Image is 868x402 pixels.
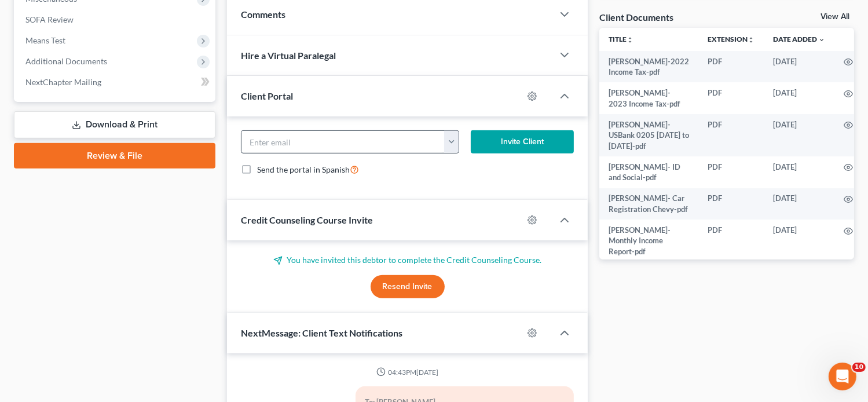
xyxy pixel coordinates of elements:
td: [PERSON_NAME]- Monthly Income Report-pdf [599,220,698,262]
td: [PERSON_NAME]-2022 Income Tax-pdf [599,51,698,83]
td: PDF [698,220,764,262]
td: [PERSON_NAME]- 2023 Income Tax-pdf [599,82,698,114]
span: SOFA Review [25,14,74,24]
td: [PERSON_NAME]- ID and Social-pdf [599,156,698,188]
i: expand_more [818,36,825,43]
td: PDF [698,188,764,220]
a: NextChapter Mailing [16,72,215,93]
span: NextChapter Mailing [25,77,101,87]
iframe: Intercom live chat [829,363,856,390]
td: PDF [698,156,764,188]
i: unfold_more [748,36,755,43]
span: Client Portal [241,90,293,101]
td: [DATE] [764,51,834,83]
span: NextMessage: Client Text Notifications [241,327,402,338]
a: Review & File [14,143,215,169]
td: PDF [698,82,764,114]
td: [DATE] [764,82,834,114]
a: Date Added expand_more [773,35,825,43]
td: [DATE] [764,220,834,262]
input: Enter email [241,131,445,153]
div: 04:43PM[DATE] [241,367,574,377]
button: Invite Client [471,130,574,154]
div: Client Documents [599,11,673,23]
p: You have invited this debtor to complete the Credit Counseling Course. [241,254,574,266]
span: Send the portal in Spanish [257,165,350,174]
a: Titleunfold_more [609,35,633,43]
i: unfold_more [627,36,633,43]
td: [DATE] [764,156,834,188]
td: [PERSON_NAME]- USBank 0205 [DATE] to [DATE]-pdf [599,114,698,156]
span: Additional Documents [25,56,107,66]
a: SOFA Review [16,9,215,30]
a: View All [821,13,849,21]
a: Extensionunfold_more [708,35,755,43]
button: Resend Invite [371,275,445,298]
td: PDF [698,51,764,83]
span: 10 [852,363,866,372]
a: Download & Print [14,111,215,138]
span: Credit Counseling Course Invite [241,214,373,225]
span: Comments [241,9,285,20]
td: [PERSON_NAME]- Car Registration Chevy-pdf [599,188,698,220]
td: PDF [698,114,764,156]
span: Means Test [25,35,65,45]
span: Hire a Virtual Paralegal [241,50,336,61]
td: [DATE] [764,114,834,156]
td: [DATE] [764,188,834,220]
